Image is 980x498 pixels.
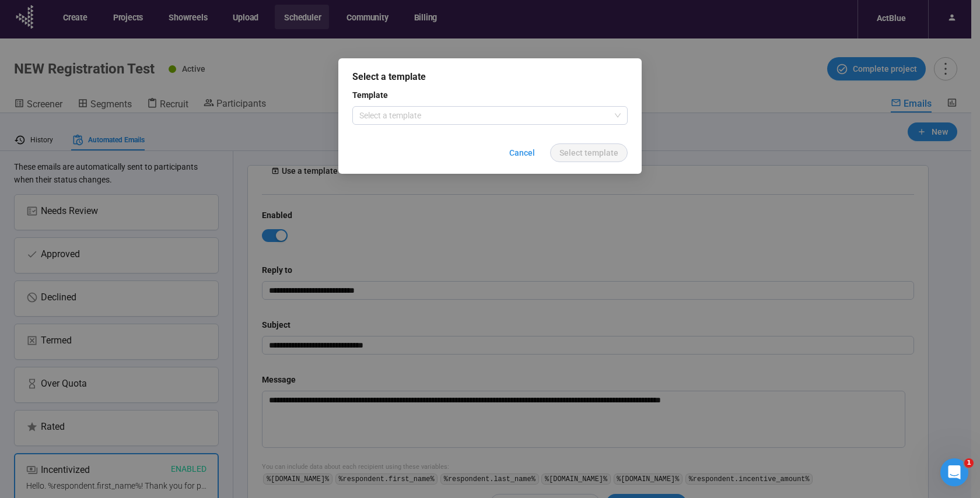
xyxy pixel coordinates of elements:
[550,143,628,162] button: Select template
[500,143,544,162] button: Cancel
[559,146,618,159] span: Select template
[964,458,974,468] span: 1
[352,70,628,84] div: Select a template
[940,458,968,486] iframe: Intercom live chat
[509,146,535,159] span: Cancel
[352,89,388,101] div: Template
